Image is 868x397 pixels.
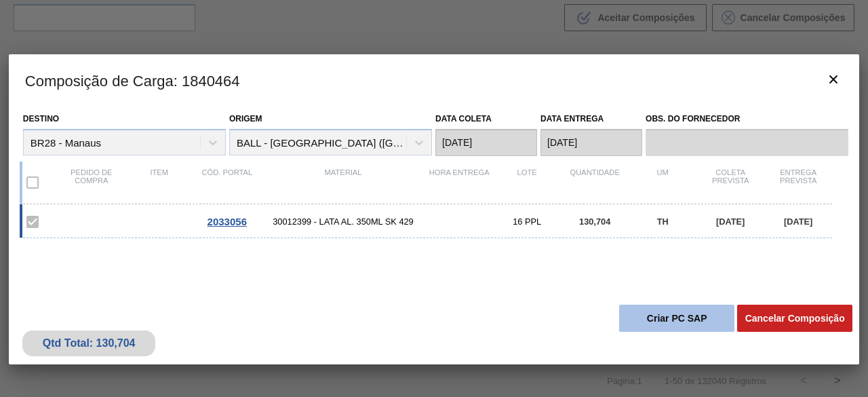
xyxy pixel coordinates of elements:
[58,168,125,197] div: Pedido de compra
[619,305,734,332] button: Criar PC SAP
[716,216,745,227] span: [DATE]
[193,168,261,197] div: Cód. Portal
[193,216,261,227] div: Ir para o Pedido
[229,114,262,124] label: Origem
[629,168,696,197] div: UM
[540,114,604,124] label: Data entrega
[425,168,493,197] div: Hora Entrega
[579,216,610,227] span: 130,704
[540,129,642,156] input: dd/mm/yyyy
[657,216,669,227] span: TH
[125,168,193,197] div: Item
[561,168,629,197] div: Quantidade
[493,216,561,227] div: 16 PPL
[764,168,832,197] div: Entrega Prevista
[261,216,425,227] span: 30012399 - LATA AL. 350ML SK 429
[33,337,146,349] div: Qtd Total: 130,704
[493,168,561,197] div: Lote
[9,54,859,106] h3: Composição de Carga : 1840464
[435,129,537,156] input: dd/mm/yyyy
[261,168,425,197] div: Material
[208,216,247,227] span: 2033056
[784,216,812,227] span: [DATE]
[696,168,764,197] div: Coleta Prevista
[23,114,59,124] label: Destino
[737,305,852,332] button: Cancelar Composição
[646,109,848,129] label: Obs. do Fornecedor
[435,114,492,124] label: Data coleta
